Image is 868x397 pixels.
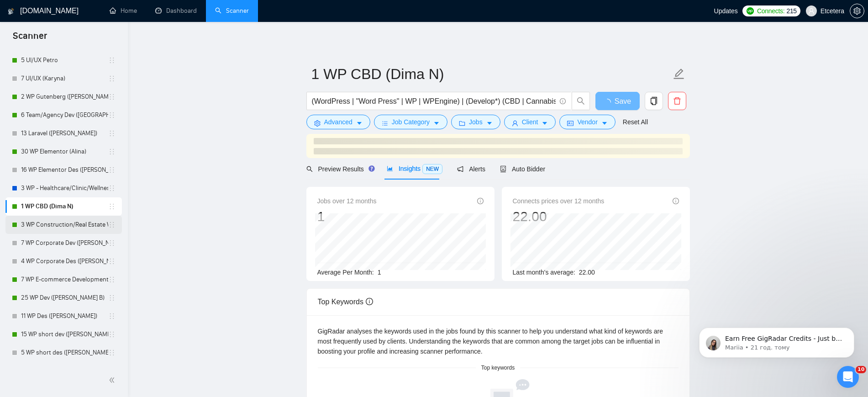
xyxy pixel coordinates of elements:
[5,51,122,69] li: 5 UI/UX Petro
[108,258,116,265] span: holder
[21,161,108,179] a: 16 WP Elementor Des ([PERSON_NAME])
[21,234,108,252] a: 7 WP Corporate Dev ([PERSON_NAME] B)
[601,120,608,127] span: caret-down
[579,269,595,276] span: 22.00
[21,69,108,88] a: 7 UI/UX (Karyna)
[21,344,108,362] a: 5 WP short des ([PERSON_NAME])
[5,29,54,48] span: Scanner
[572,92,590,110] button: search
[392,117,430,127] span: Job Category
[108,57,116,64] span: holder
[21,216,108,234] a: 3 WP Construction/Real Estate Website Development ([PERSON_NAME] B)
[567,120,573,127] span: idcard
[477,198,484,204] span: info-circle
[486,120,493,127] span: caret-down
[5,161,122,179] li: 16 WP Elementor Des (Alexey)
[21,307,108,325] a: 11 WP Des ([PERSON_NAME])
[560,98,566,104] span: info-circle
[21,124,108,143] a: 13 Laravel ([PERSON_NAME])
[500,165,545,173] span: Auto Bidder
[457,165,485,173] span: Alerts
[5,362,122,380] li: 6 WP SaaS B2B (Denys Sv)
[155,7,197,15] a: dashboardDashboard
[8,4,14,19] img: logo
[108,75,116,82] span: holder
[21,88,108,106] a: 2 WP Gutenberg ([PERSON_NAME] Br)
[457,166,463,172] span: notification
[850,7,864,15] a: setting
[215,7,249,15] a: searchScanner
[685,308,868,372] iframe: Intercom notifications повідомлення
[108,185,116,192] span: holder
[673,198,679,204] span: info-circle
[850,4,864,18] button: setting
[5,197,122,216] li: 1 WP CBD (Dima N)
[21,270,108,289] a: 7 WP E-commerce Development ([PERSON_NAME] B)
[306,115,370,129] button: settingAdvancedcaret-down
[668,97,686,105] span: delete
[108,294,116,302] span: holder
[422,164,442,174] span: NEW
[522,117,538,127] span: Client
[317,269,374,276] span: Average Per Month:
[5,307,122,325] li: 11 WP Des (Alexey)
[314,120,321,127] span: setting
[108,203,116,210] span: holder
[451,115,500,129] button: folderJobscaret-down
[673,68,685,80] span: edit
[5,88,122,106] li: 2 WP Gutenberg (Dmytro Br)
[623,117,648,127] a: Reset All
[513,208,605,225] div: 22.00
[108,331,116,338] span: holder
[21,325,108,344] a: 15 WP short dev ([PERSON_NAME] B)
[378,269,381,276] span: 1
[5,124,122,143] li: 13 Laravel (Alexey Ryabovol)
[21,197,108,216] a: 1 WP CBD (Dima N)
[5,106,122,124] li: 6 Team/Agency Dev (Eugene)
[559,115,615,129] button: idcardVendorcaret-down
[21,106,108,124] a: 6 Team/Agency Dev ([GEOGRAPHIC_DATA])
[311,63,671,85] input: Scanner name...
[110,7,137,15] a: homeHome
[512,120,518,127] span: user
[356,120,363,127] span: caret-down
[312,95,556,107] input: Search Freelance Jobs...
[5,344,122,362] li: 5 WP short des (Alexey)
[469,117,483,127] span: Jobs
[108,130,116,137] span: holder
[21,51,108,69] a: 5 UI/UX Petro
[504,115,556,129] button: userClientcaret-down
[306,165,372,173] span: Preview Results
[5,325,122,344] li: 15 WP short dev (Dmytro B)
[615,95,631,107] span: Save
[108,312,116,320] span: holder
[645,97,663,105] span: copy
[808,8,815,14] span: user
[108,148,116,155] span: holder
[21,143,108,161] a: 30 WP Elementor (Alina)
[5,270,122,289] li: 7 WP E-commerce Development (Dmytro B)
[577,117,597,127] span: Vendor
[513,269,575,276] span: Last month's average:
[306,166,313,172] span: search
[5,216,122,234] li: 3 WP Construction/Real Estate Website Development (Dmytro B)
[595,92,640,110] button: Save
[109,376,118,385] span: double-left
[317,208,377,225] div: 1
[837,366,859,388] iframe: Intercom live chat
[318,289,679,315] div: Top Keywords
[108,221,116,228] span: holder
[108,166,116,174] span: holder
[368,164,376,173] div: Tooltip anchor
[850,7,864,15] span: setting
[433,120,440,127] span: caret-down
[108,276,116,283] span: holder
[668,92,686,110] button: delete
[513,196,605,206] span: Connects prices over 12 months
[5,179,122,197] li: 3 WP - Healthcare/Clinic/Wellness/Beauty (Dima N)
[5,69,122,88] li: 7 UI/UX (Karyna)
